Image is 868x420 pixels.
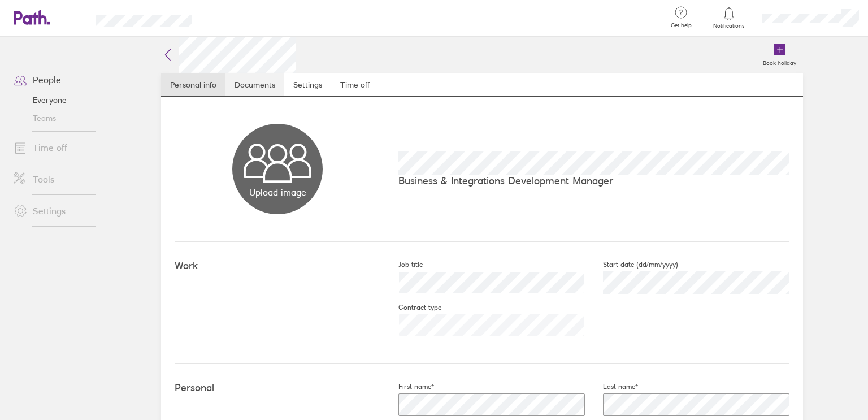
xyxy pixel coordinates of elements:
a: Teams [5,109,96,127]
a: Notifications [711,6,748,29]
span: Notifications [711,23,748,29]
a: Time off [5,136,96,159]
label: Job title [380,260,423,269]
label: Book holiday [756,57,803,67]
a: Documents [225,73,284,96]
p: Business & Integrations Development Manager [398,175,789,187]
span: Get help [663,22,700,29]
label: Contract type [380,303,441,312]
label: Last name* [585,382,638,391]
a: Book holiday [756,37,803,73]
a: Tools [5,168,96,190]
a: Settings [5,200,96,222]
a: Everyone [5,91,96,109]
label: First name* [380,382,434,391]
label: Start date (dd/mm/yyyy) [585,260,678,269]
a: People [5,68,96,91]
a: Settings [284,73,331,96]
h4: Work [175,260,380,272]
a: Personal info [161,73,225,96]
h4: Personal [175,382,380,394]
a: Time off [331,73,379,96]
